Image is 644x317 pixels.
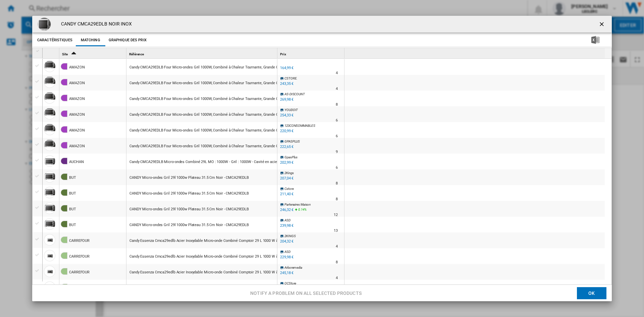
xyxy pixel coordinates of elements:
[336,275,338,281] div: Délai de livraison : 4 jours
[284,281,296,285] span: OCStore
[279,48,344,58] div: Sort None
[279,238,293,245] div: 204,32 €
[129,170,249,186] div: CANDY Micro-ondes Gril 29l 1000w Plateau 31.5 Cm Noir - CMCA29EDLB
[76,34,105,46] button: Matching
[279,96,293,103] div: 269,98 €
[69,75,85,91] div: AMAZON
[336,86,338,92] div: Délai de livraison : 4 jours
[126,122,277,138] div: https://www.amazon.fr/Candy-Micro-ondes-CMCA29EDLB-Puissance-D%C3%A9cong%C3%A9lation/dp/B0C15BZGT1
[336,164,338,171] div: Délai de livraison : 6 jours
[129,249,302,264] div: Candy Essenza Cmca29edlb Acier Inoxydable Micro-onde Combiné Comptoir 29 L 1000 W à Prix Carrefour
[284,266,302,269] span: Arboremedia
[279,112,293,119] div: 254,33 €
[284,92,305,96] span: AS-DISCOUNT
[336,133,338,140] div: Délai de livraison : 6 jours
[129,139,464,154] div: Candy CMCA29EDLB Four Micro-ondes Gril 1000W, Combiné à Chaleur Tournante, Grande Capacité 29L, M...
[284,203,311,206] span: Partenaires Maison
[279,175,293,182] div: 207,04 €
[598,21,606,29] ng-md-icon: getI18NText('BUTTONS.CLOSE_DIALOG')
[126,185,277,201] div: https://www.but.fr/produits/8059019053226/Micro-ondes-Gril-29l-1000w-Plateau-31-5-Cm-Noir-CMCA29E...
[126,91,277,106] div: https://www.amazon.fr/Candy-Micro-ondes-CMCA29EDLB-Puissance-D%C3%A9cong%C3%A9lation/dp/B0C15BZGT1
[280,145,293,149] div: 222,65 €
[58,21,132,28] h4: CANDY CMCA29EDLB NOIR INOX
[126,248,277,264] div: https://www.carrefour.fr/p/candy-essenza-cmca29edlb-acier-inoxydable-micro-onde-combine-comptoir-...
[126,106,277,122] div: https://www.amazon.fr/Candy-Micro-ondes-CMCA29EDLB-Puissance-D%C3%A9cong%C3%A9lation/dp/B0C15BZGT1
[129,60,464,75] div: Candy CMCA29EDLB Four Micro-ondes Gril 1000W, Combiné à Chaleur Tournante, Grande Capacité 29L, M...
[284,234,296,238] span: 2KINGS
[69,202,76,217] div: BUT
[126,154,277,169] div: https://www.auchan.fr/candy-cmca29edlb-micro-ondes-combine-29l-mo-1000w-gril-1000w-cavite-en-acie...
[36,34,74,46] button: Caractéristiques
[284,187,293,191] span: Cstore
[280,192,293,196] div: 211,40 €
[284,171,293,175] span: 2Kings
[62,52,68,56] span: Site
[69,154,84,170] div: AUCHAN
[126,169,277,185] div: https://www.but.fr/produits/8059019053226/Micro-ondes-Gril-29l-1000w-Plateau-31-5-Cm-Noir-CMCA29E...
[336,196,338,203] div: Délai de livraison : 8 jours
[129,233,302,249] div: Candy Essenza Cmca29edlb Acier Inoxydable Micro-onde Combiné Comptoir 29 L 1000 W à Prix Carrefour
[128,48,277,58] div: Référence Sort None
[248,287,364,299] button: Notify a problem on all selected products
[69,60,85,75] div: AMAZON
[334,227,338,234] div: Délai de livraison : 13 jours
[279,144,293,150] div: 222,65 €
[346,48,605,58] div: Sort None
[126,280,277,295] div: https://www.carrefour.fr/p/candy-essenza-cmca29edlb-acier-inoxydable-micro-onde-combine-comptoir-...
[61,48,126,58] div: Site Sort Ascending
[38,17,51,31] img: 71euZVcDrvL.__AC_SY445_SX342_QL70_ML2_.jpg
[284,124,315,127] span: 123CONSOMMABLES
[69,91,85,107] div: AMAZON
[44,48,59,58] div: Sort None
[129,154,354,170] div: Candy CMCA29EDLB Micro-ondes Combiné 29L MO : 1000W - Gril : 1000W - Cavité en acier inoxidable -...
[69,186,76,201] div: BUT
[591,36,599,44] img: excel-24x24.png
[126,138,277,153] div: https://www.amazon.fr/Candy-Micro-ondes-CMCA29EDLB-Puissance-D%C3%A9cong%C3%A9lation/dp/B0C15BZGT1
[581,34,610,46] button: Télécharger au format Excel
[280,160,293,165] div: 202,99 €
[126,201,277,216] div: https://www.but.fr/produits/8059019053226/Micro-ondes-Gril-29l-1000w-Plateau-31-5-Cm-Noir-CMCA29E...
[280,271,293,275] div: 245,18 €
[280,113,293,117] div: 254,33 €
[280,176,293,180] div: 207,04 €
[129,202,249,217] div: CANDY Micro-ondes Gril 29l 1000w Plateau 31.5 Cm Noir - CMCA29EDLB
[336,180,338,187] div: Délai de livraison : 8 jours
[284,155,298,159] span: GpasPlus
[336,101,338,108] div: Délai de livraison : 8 jours
[280,223,293,228] div: 239,98 €
[298,207,302,215] i: %
[129,265,302,280] div: Candy Essenza Cmca29edlb Acier Inoxydable Micro-onde Combiné Comptoir 29 L 1000 W à Prix Carrefour
[61,48,126,58] div: Sort Ascending
[279,48,344,58] div: Prix Sort None
[69,107,85,122] div: AMAZON
[280,66,293,70] div: 164,99 €
[69,233,90,249] div: CARREFOUR
[129,52,144,56] span: Référence
[336,259,338,266] div: Délai de livraison : 8 jours
[128,48,277,58] div: Sort None
[129,107,464,122] div: Candy CMCA29EDLB Four Micro-ondes Gril 1000W, Combiné à Chaleur Tournante, Grande Capacité 29L, M...
[69,249,90,264] div: CARREFOUR
[69,123,85,138] div: AMAZON
[279,270,293,276] div: 245,18 €
[279,222,293,229] div: 239,98 €
[596,17,609,31] button: getI18NText('BUTTONS.CLOSE_DIALOG')
[126,59,277,74] div: https://www.amazon.fr/Candy-Micro-ondes-CMCA29EDLB-Puissance-D%C3%A9cong%C3%A9lation/dp/B0C15BZGT1
[126,217,277,232] div: https://www.but.fr/produits/8059019053226/Micro-ondes-Gril-29l-1000w-Plateau-31-5-Cm-Noir-CMCA29E...
[577,287,606,299] button: OK
[298,208,304,211] span: 0.14
[129,217,249,233] div: CANDY Micro-ondes Gril 29l 1000w Plateau 31.5 Cm Noir - CMCA29EDLB
[280,129,293,133] div: 220,99 €
[279,128,293,135] div: 220,99 €
[280,52,286,56] span: Prix
[279,207,293,213] div: 246,32 €
[68,52,79,56] span: Sort Ascending
[69,139,85,154] div: AMAZON
[279,191,293,198] div: 211,40 €
[336,117,338,124] div: Délai de livraison : 6 jours
[69,217,76,233] div: BUT
[280,255,293,259] div: 229,98 €
[279,254,293,261] div: 229,98 €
